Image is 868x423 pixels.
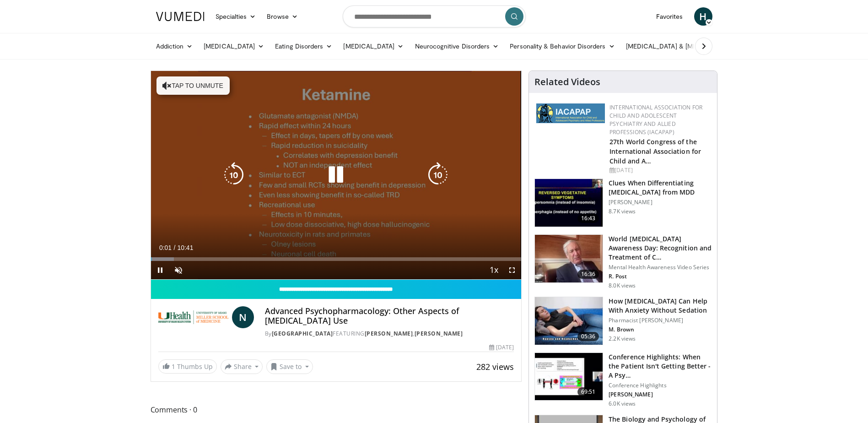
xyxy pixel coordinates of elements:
video-js: Video Player [151,71,522,280]
h4: Related Videos [534,76,600,87]
a: [GEOGRAPHIC_DATA] [272,330,333,337]
p: Mental Health Awareness Video Series [609,264,712,271]
a: Eating Disorders [270,37,338,55]
a: N [232,306,254,328]
a: [MEDICAL_DATA] [338,37,409,55]
p: M. Brown [609,326,712,333]
span: 05:36 [577,332,599,341]
a: 27th World Congress of the International Association for Child and A… [609,137,701,165]
a: 69:51 Conference Highlights: When the Patient Isn't Getting Better - A Psy… Conference Highlights... [534,352,712,407]
a: Browse [261,7,303,26]
button: Tap to unmute [156,76,230,95]
a: [MEDICAL_DATA] [198,37,270,55]
a: Addiction [151,37,199,55]
p: 8.7K views [609,208,636,215]
a: 16:43 Clues When Differentiating [MEDICAL_DATA] from MDD [PERSON_NAME] 8.7K views [534,179,712,227]
span: / [174,244,176,251]
div: By FEATURING , [265,330,514,338]
a: [PERSON_NAME] [415,330,463,337]
img: 7bfe4765-2bdb-4a7e-8d24-83e30517bd33.150x105_q85_crop-smart_upscale.jpg [535,297,603,345]
span: Comments 0 [151,404,522,416]
a: Personality & Behavior Disorders [504,37,620,55]
img: dad9b3bb-f8af-4dab-abc0-c3e0a61b252e.150x105_q85_crop-smart_upscale.jpg [535,235,603,282]
a: 05:36 How [MEDICAL_DATA] Can Help With Anxiety Without Sedation Pharmacist [PERSON_NAME] M. Brown... [534,297,712,345]
a: [MEDICAL_DATA] & [MEDICAL_DATA] [620,37,751,55]
a: Favorites [651,7,689,26]
p: [PERSON_NAME] [609,199,712,206]
span: 10:41 [177,244,193,251]
img: University of Miami [158,306,228,328]
h3: How [MEDICAL_DATA] Can Help With Anxiety Without Sedation [609,297,712,315]
img: 2a9917ce-aac2-4f82-acde-720e532d7410.png.150x105_q85_autocrop_double_scale_upscale_version-0.2.png [536,103,605,123]
h3: Clues When Differentiating [MEDICAL_DATA] from MDD [609,179,712,197]
p: Pharmacist [PERSON_NAME] [609,317,712,324]
input: Search topics, interventions [343,5,526,27]
a: [PERSON_NAME] [365,330,413,337]
button: Pause [151,261,169,279]
p: 8.0K views [609,282,636,289]
a: 1 Thumbs Up [158,359,217,374]
button: Fullscreen [503,261,521,279]
button: Playback Rate [485,261,503,279]
div: [DATE] [489,343,514,352]
a: International Association for Child and Adolescent Psychiatry and Allied Professions (IACAPAP) [609,103,702,136]
p: 6.0K views [609,400,636,407]
button: Share [221,359,263,374]
h4: Advanced Psychopharmacology: Other Aspects of [MEDICAL_DATA] Use [265,306,514,326]
p: 2.2K views [609,335,636,342]
h3: Conference Highlights: When the Patient Isn't Getting Better - A Psy… [609,352,712,380]
a: 16:36 World [MEDICAL_DATA] Awareness Day: Recognition and Treatment of C… Mental Health Awareness... [534,234,712,289]
a: Neurocognitive Disorders [410,37,505,55]
span: 16:36 [577,270,599,279]
h3: World [MEDICAL_DATA] Awareness Day: Recognition and Treatment of C… [609,234,712,262]
img: VuMedi Logo [156,12,205,21]
span: 282 views [476,361,514,372]
p: [PERSON_NAME] [609,391,712,398]
button: Unmute [169,261,188,279]
div: [DATE] [609,166,710,174]
img: 4362ec9e-0993-4580-bfd4-8e18d57e1d49.150x105_q85_crop-smart_upscale.jpg [535,353,603,401]
span: 16:43 [577,214,599,223]
p: Conference Highlights [609,382,712,389]
div: Progress Bar [151,257,522,261]
p: R. Post [609,273,712,280]
a: H [694,7,712,26]
span: 69:51 [577,387,599,396]
span: 1 [172,362,175,371]
button: Save to [266,359,313,374]
img: a6520382-d332-4ed3-9891-ee688fa49237.150x105_q85_crop-smart_upscale.jpg [535,179,603,227]
a: Specialties [210,7,262,26]
span: 0:01 [159,244,172,251]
